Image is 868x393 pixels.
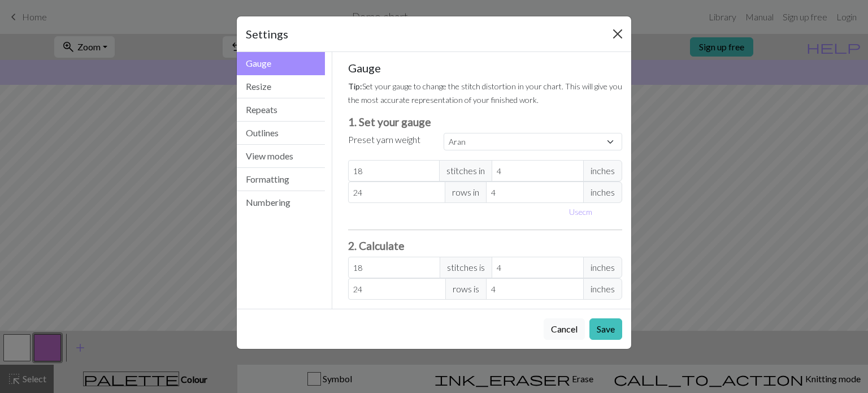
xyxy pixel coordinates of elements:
h3: 2. Calculate [348,239,623,252]
button: Gauge [237,52,325,75]
span: inches [583,182,622,203]
label: Preset yarn weight [348,133,420,146]
h5: Settings [246,25,288,42]
strong: Tip: [348,81,362,91]
h3: 1. Set your gauge [348,115,623,128]
button: Numbering [237,191,325,214]
small: Set your gauge to change the stitch distortion in your chart. This will give you the most accurat... [348,81,622,105]
span: stitches is [440,257,492,278]
span: rows in [445,182,487,203]
button: Resize [237,75,325,98]
h5: Gauge [348,61,623,75]
button: Formatting [237,168,325,191]
button: View modes [237,145,325,168]
button: Close [609,25,627,43]
button: Cancel [544,318,585,340]
span: inches [583,278,622,300]
button: Save [589,318,622,340]
span: rows is [445,278,487,300]
button: Repeats [237,98,325,122]
span: stitches in [439,160,492,182]
button: Usecm [564,203,597,221]
span: inches [583,160,622,182]
button: Outlines [237,122,325,145]
span: inches [583,257,622,278]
